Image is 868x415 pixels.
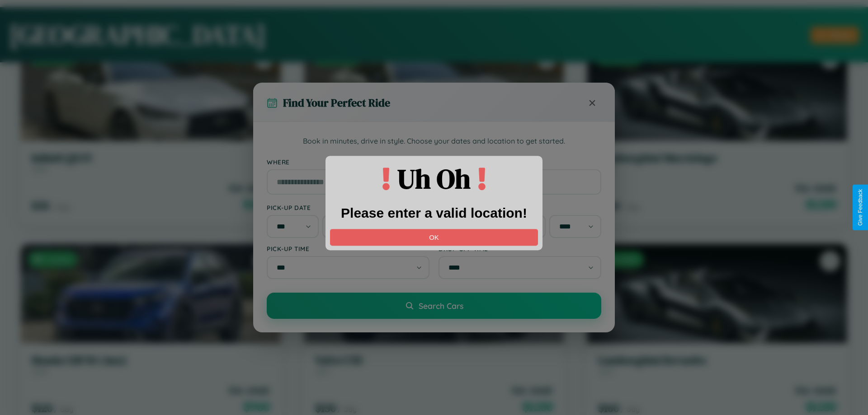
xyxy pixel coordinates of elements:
[439,204,601,211] label: Drop-off Date
[267,135,601,147] p: Book in minutes, drive in style. Choose your dates and location to get started.
[419,301,463,311] span: Search Cars
[267,245,429,252] label: Pick-up Time
[267,204,429,211] label: Pick-up Date
[267,158,601,166] label: Where
[439,245,601,252] label: Drop-off Time
[283,95,390,110] h3: Find Your Perfect Ride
